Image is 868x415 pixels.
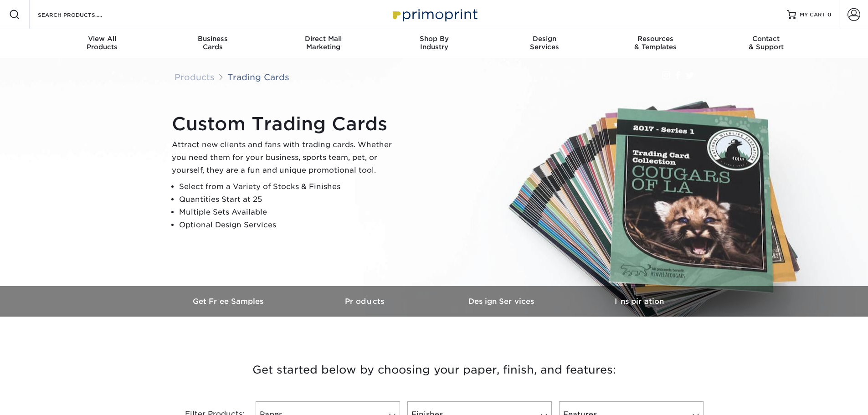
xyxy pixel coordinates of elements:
[379,29,489,58] a: Shop ByIndustry
[489,35,600,43] span: Design
[179,180,400,193] li: Select from a Variety of Stocks & Finishes
[298,286,434,317] a: Products
[161,297,298,306] h3: Get Free Samples
[268,35,379,43] span: Direct Mail
[800,11,826,19] span: MY CART
[179,219,400,231] li: Optional Design Services
[711,35,822,43] span: Contact
[172,138,400,177] p: Attract new clients and fans with trading cards. Whether you need them for your business, sports ...
[434,286,571,317] a: Design Services
[389,5,480,24] img: Primoprint
[711,29,822,58] a: Contact& Support
[157,29,268,58] a: BusinessCards
[179,193,400,206] li: Quantities Start at 25
[161,286,298,317] a: Get Free Samples
[47,29,158,58] a: View AllProducts
[600,35,711,43] span: Resources
[489,35,600,51] div: Services
[157,35,268,43] span: Business
[47,35,158,43] span: View All
[379,35,489,43] span: Shop By
[47,35,158,51] div: Products
[600,35,711,51] div: & Templates
[571,286,708,317] a: Inspiration
[268,35,379,51] div: Marketing
[175,72,215,82] a: Products
[379,35,489,51] div: Industry
[489,29,600,58] a: DesignServices
[157,35,268,51] div: Cards
[227,72,289,82] a: Trading Cards
[571,297,708,306] h3: Inspiration
[37,9,126,20] input: SEARCH PRODUCTS.....
[711,35,822,51] div: & Support
[268,29,379,58] a: Direct MailMarketing
[434,297,571,306] h3: Design Services
[298,297,434,306] h3: Products
[179,206,400,219] li: Multiple Sets Available
[827,11,832,18] span: 0
[168,349,701,390] h3: Get started below by choosing your paper, finish, and features:
[172,113,400,135] h1: Custom Trading Cards
[600,29,711,58] a: Resources& Templates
